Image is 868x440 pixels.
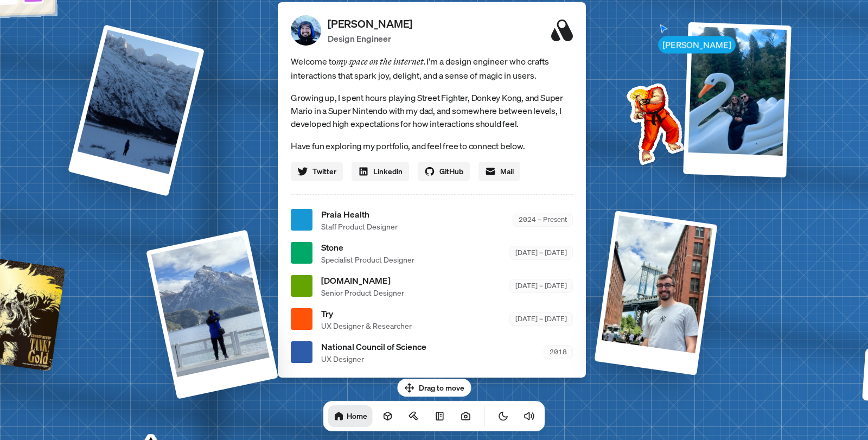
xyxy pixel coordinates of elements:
span: [DOMAIN_NAME] [321,274,404,287]
h1: Home [347,411,367,421]
button: Toggle Audio [519,405,540,427]
p: Have fun exploring my portfolio, and feel free to connect below. [291,139,573,153]
div: 2018 [544,345,573,359]
img: Profile Picture [291,15,321,46]
span: Welcome to I'm a design engineer who crafts interactions that spark joy, delight, and a sense of ... [291,54,573,82]
span: Praia Health [321,208,398,221]
a: Twitter [291,162,343,181]
a: Home [328,405,373,427]
button: Toggle Theme [493,405,514,427]
em: my space on the internet. [336,56,426,67]
span: Stone [321,241,414,254]
span: Try [321,307,412,320]
div: 2024 – Present [513,213,573,226]
span: Linkedin [373,165,403,177]
span: Specialist Product Designer [321,254,414,265]
div: [DATE] – [DATE] [509,246,573,259]
div: [DATE] – [DATE] [509,279,573,292]
a: GitHub [418,162,470,181]
p: Growing up, I spent hours playing Street Fighter, Donkey Kong, and Super Mario in a Super Nintend... [291,91,573,130]
span: Mail [500,165,514,177]
a: Mail [478,162,520,181]
span: Twitter [312,165,336,177]
a: Linkedin [352,162,409,181]
span: National Council of Science [321,340,426,353]
span: Staff Product Designer [321,221,398,232]
p: Design Engineer [328,32,412,45]
p: [PERSON_NAME] [328,16,412,32]
div: [DATE] – [DATE] [509,312,573,326]
span: UX Designer & Researcher [321,320,412,331]
span: GitHub [439,165,463,177]
span: UX Designer [321,353,426,365]
img: Profile example [598,67,708,176]
span: Senior Product Designer [321,287,404,298]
